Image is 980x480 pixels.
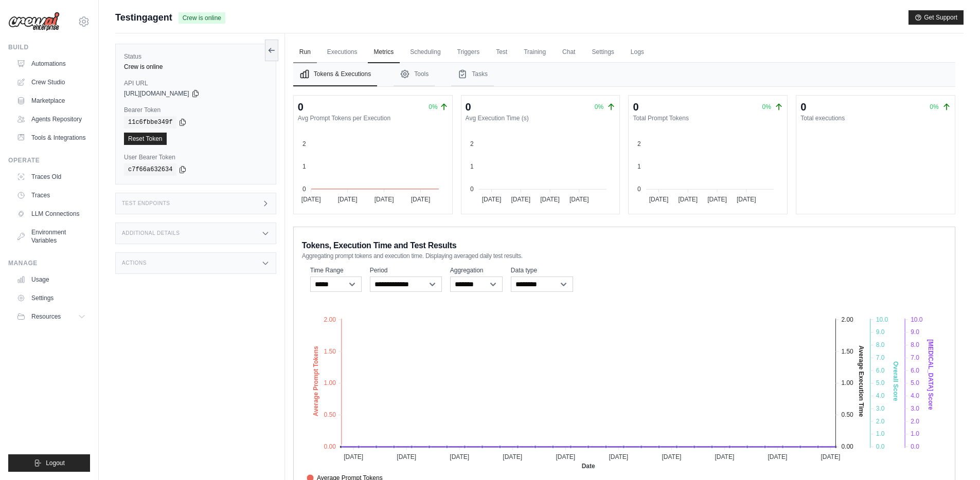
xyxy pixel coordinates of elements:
a: Chat [556,42,581,63]
tspan: 10.0 [876,316,888,323]
tspan: 0.50 [841,411,853,418]
tspan: 7.0 [876,354,885,361]
dt: Avg Prompt Tokens per Execution [298,114,448,122]
span: Crew is online [179,12,225,24]
tspan: 4.0 [911,392,919,399]
iframe: Chat Widget [929,431,980,480]
tspan: [DATE] [679,196,698,203]
label: User Bearer Token [124,153,268,161]
text: [MEDICAL_DATA] Score [926,339,934,410]
button: Tools [394,63,435,86]
span: Resources [31,312,61,321]
tspan: [DATE] [768,453,787,460]
dt: Avg Execution Time (s) [466,114,616,122]
tspan: 1.0 [911,430,919,437]
label: Status [124,52,268,61]
tspan: 9.0 [911,328,919,336]
tspan: [DATE] [338,196,358,203]
tspan: [DATE] [482,196,501,203]
h3: Test Endpoints [122,200,170,207]
span: Logout [46,459,65,467]
tspan: 8.0 [876,341,885,348]
a: Executions [321,42,364,63]
tspan: 0 [302,186,306,193]
tspan: 1.00 [841,379,853,386]
tspan: 1 [302,163,306,170]
a: Metrics [368,42,400,63]
tspan: 9.0 [876,328,885,336]
tspan: [DATE] [450,453,469,460]
span: 0% [762,103,771,110]
tspan: 1.50 [841,348,853,355]
a: Run [293,42,317,63]
tspan: 7.0 [911,354,919,361]
text: Date [581,463,595,470]
span: 0% [930,103,938,110]
tspan: 1.50 [324,348,336,355]
tspan: 0.50 [324,411,336,418]
tspan: [DATE] [344,453,363,460]
tspan: [DATE] [715,453,734,460]
tspan: 3.0 [911,405,919,412]
tspan: 2 [302,140,306,147]
tspan: 1 [470,163,474,170]
button: Resources [12,308,90,325]
nav: Tabs [293,63,955,86]
tspan: [DATE] [821,453,840,460]
button: Logout [8,454,90,472]
a: Tools & Integrations [12,130,90,146]
button: Tokens & Executions [293,63,377,86]
tspan: [DATE] [411,196,430,203]
tspan: [DATE] [569,196,589,203]
button: Tasks [451,63,494,86]
tspan: 2 [637,140,641,147]
code: 11c6fbbe349f [124,116,176,128]
a: Automations [12,56,90,72]
a: Agents Repository [12,111,90,127]
label: Period [370,266,442,274]
tspan: [DATE] [374,196,394,203]
a: Traces [12,187,90,204]
text: Average Prompt Tokens [312,346,319,416]
tspan: 5.0 [911,379,919,386]
div: 0 [800,100,806,114]
tspan: 1.00 [324,379,336,386]
tspan: 2.00 [841,316,853,323]
div: Crew is online [124,63,268,71]
a: Traces Old [12,169,90,185]
a: Training [518,42,552,63]
tspan: 0.00 [324,443,336,450]
tspan: 10.0 [911,316,923,323]
a: Test [490,42,513,63]
span: 0% [429,103,437,111]
tspan: 1 [637,163,641,170]
label: API URL [124,79,268,87]
h3: Additional Details [122,230,180,236]
tspan: 0 [637,186,641,193]
span: Aggregating prompt tokens and execution time. Displaying averaged daily test results. [302,252,523,260]
h3: Actions [122,260,147,266]
label: Bearer Token [124,106,268,114]
a: Settings [585,42,620,63]
tspan: 2.0 [876,418,885,425]
tspan: [DATE] [397,453,416,460]
tspan: 2.00 [324,316,336,323]
tspan: 3.0 [876,405,885,412]
a: Reset Token [124,133,167,145]
tspan: 6.0 [911,367,919,374]
a: LLM Connections [12,206,90,222]
img: Logo [8,12,60,31]
div: 0 [298,100,304,114]
tspan: [DATE] [301,196,321,203]
a: Logs [625,42,650,63]
label: Aggregation [450,266,503,274]
tspan: 5.0 [876,379,885,386]
label: Time Range [310,266,362,274]
span: 0% [595,103,603,110]
tspan: [DATE] [503,453,522,460]
label: Data type [511,266,573,274]
code: c7f66a632634 [124,163,176,176]
a: Environment Variables [12,224,90,249]
tspan: [DATE] [708,196,727,203]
